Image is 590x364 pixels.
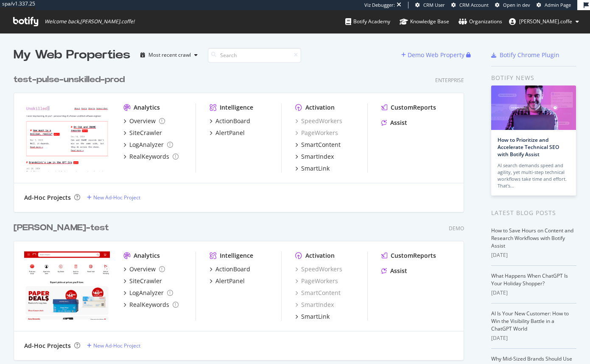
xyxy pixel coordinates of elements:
span: lucien.coffe [519,18,572,25]
a: Overview [123,265,165,273]
div: ActionBoard [215,117,250,125]
div: My Web Properties [14,47,130,63]
div: [DATE] [491,289,576,297]
a: SpeedWorkers [295,117,342,125]
div: Assist [390,119,407,127]
div: RealKeywords [129,301,169,309]
a: SmartContent [295,141,341,149]
a: SiteCrawler [123,129,162,137]
div: Botify Academy [345,17,390,26]
a: ActionBoard [210,265,250,273]
a: Demo Web Property [401,51,466,58]
button: [PERSON_NAME].coffe [502,15,586,28]
a: SmartIndex [295,301,334,309]
a: How to Save Hours on Content and Research Workflows with Botify Assist [491,227,573,249]
a: test-pulse-unskilled-prod [14,74,128,86]
a: LogAnalyzer [123,289,173,297]
a: Botify Academy [345,10,390,33]
a: PageWorkers [295,277,338,285]
a: ActionBoard [210,117,250,125]
div: Demo Web Property [408,51,464,59]
a: RealKeywords [123,152,179,161]
button: Most recent crawl [137,48,201,62]
button: Demo Web Property [401,48,466,62]
div: Assist [390,267,407,275]
div: Analytics [134,103,160,112]
div: Intelligence [220,103,253,112]
a: CustomReports [381,251,436,260]
div: SmartLink [301,164,330,173]
div: Demo [449,225,464,232]
a: New Ad-Hoc Project [87,194,140,201]
a: Open in dev [495,2,530,8]
input: Search [208,48,301,63]
a: What Happens When ChatGPT Is Your Holiday Shopper? [491,272,568,287]
a: RealKeywords [123,301,179,309]
img: test-pulse-unskilled-prod [24,103,110,172]
div: SmartContent [301,141,341,149]
div: Knowledge Base [400,17,449,26]
div: Activation [305,251,335,260]
div: LogAnalyzer [129,289,164,297]
div: Ad-Hoc Projects [24,193,71,202]
a: CRM User [415,2,445,8]
div: Viz Debugger: [364,2,395,8]
div: AlertPanel [215,129,245,137]
a: SmartContent [295,289,341,297]
a: CustomReports [381,103,436,112]
div: Ad-Hoc Projects [24,342,71,350]
span: Admin Page [545,2,571,8]
a: Knowledge Base [400,10,449,33]
div: SiteCrawler [129,129,162,137]
div: Most recent crawl [148,52,191,58]
a: How to Prioritize and Accelerate Technical SEO with Botify Assist [498,136,559,158]
div: Overview [129,117,156,125]
div: Enterprise [435,77,464,84]
a: SiteCrawler [123,277,162,285]
div: LogAnalyzer [129,141,164,149]
a: SpeedWorkers [295,265,342,273]
a: LogAnalyzer [123,141,173,149]
div: [DATE] [491,334,576,342]
div: AI search demands speed and agility, yet multi-step technical workflows take time and effort. Tha... [498,162,570,189]
a: Botify Chrome Plugin [491,51,559,59]
a: SmartLink [295,164,330,173]
a: Assist [381,119,407,127]
div: Organizations [459,17,502,26]
img: target-portal-metal-test [24,251,110,320]
a: AlertPanel [210,129,245,137]
a: AI Is Your New Customer: How to Win the Visibility Battle in a ChatGPT World [491,310,569,332]
a: Overview [123,117,165,125]
a: CRM Account [451,2,489,8]
div: SmartIndex [301,152,334,161]
div: Analytics [134,251,160,260]
div: CustomReports [391,251,436,260]
div: SmartLink [301,312,330,321]
span: CRM User [423,2,445,8]
div: Overview [129,265,156,273]
a: SmartIndex [295,152,334,161]
div: ActionBoard [215,265,250,273]
span: CRM Account [459,2,489,8]
div: SiteCrawler [129,277,162,285]
div: Intelligence [220,251,253,260]
div: [PERSON_NAME]-test [14,222,109,234]
a: New Ad-Hoc Project [87,342,140,349]
div: Activation [305,103,335,112]
div: CustomReports [391,103,436,112]
div: Botify news [491,73,576,83]
a: [PERSON_NAME]-test [14,222,112,234]
a: AlertPanel [210,277,245,285]
div: AlertPanel [215,277,245,285]
div: Latest Blog Posts [491,208,576,218]
div: [DATE] [491,251,576,259]
a: PageWorkers [295,129,338,137]
span: Welcome back, [PERSON_NAME].coffe ! [45,18,134,25]
a: SmartLink [295,312,330,321]
a: Admin Page [537,2,571,8]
